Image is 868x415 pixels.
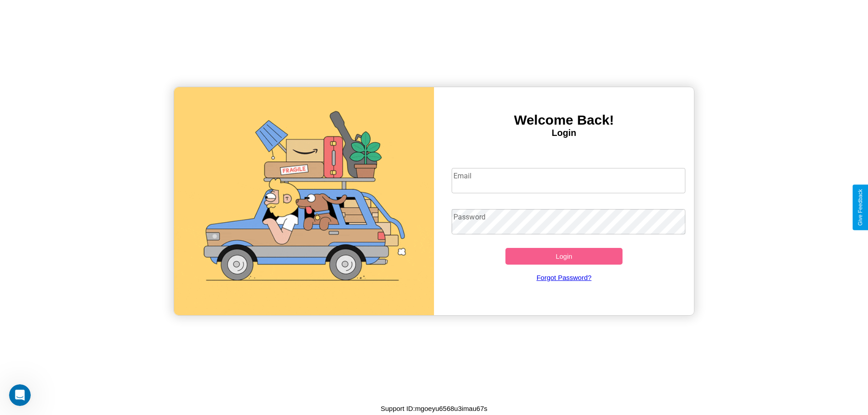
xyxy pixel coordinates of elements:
[447,265,681,290] a: Forgot Password?
[381,402,487,415] p: Support ID: mgoeyu6568u3imau67s
[9,384,31,406] iframe: Intercom live chat
[434,128,694,138] h4: Login
[174,87,434,315] img: gif
[434,112,694,128] h3: Welcome Back!
[857,189,863,226] div: Give Feedback
[505,248,623,265] button: Login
